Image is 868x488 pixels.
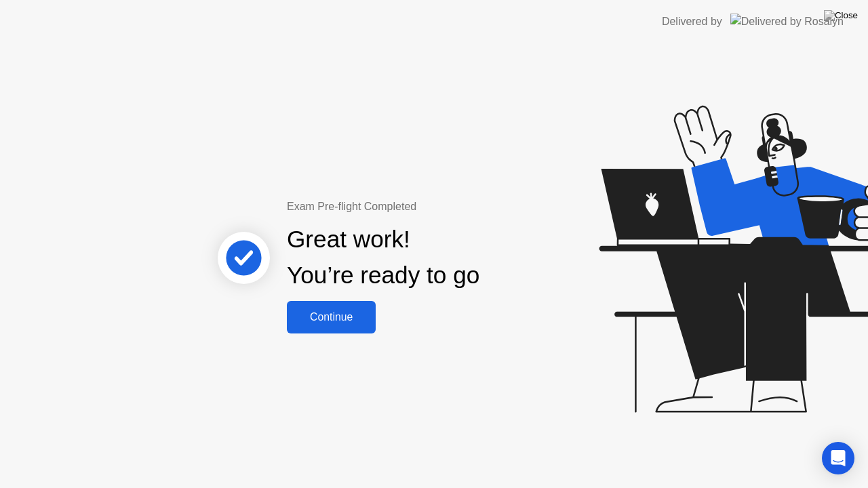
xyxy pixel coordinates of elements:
div: Exam Pre-flight Completed [287,199,567,215]
div: Continue [291,311,372,323]
div: Great work! You’re ready to go [287,222,479,293]
img: Close [824,10,858,21]
div: Open Intercom Messenger [822,442,854,474]
img: Delivered by Rosalyn [730,14,844,29]
button: Continue [287,301,376,333]
div: Delivered by [662,14,722,30]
